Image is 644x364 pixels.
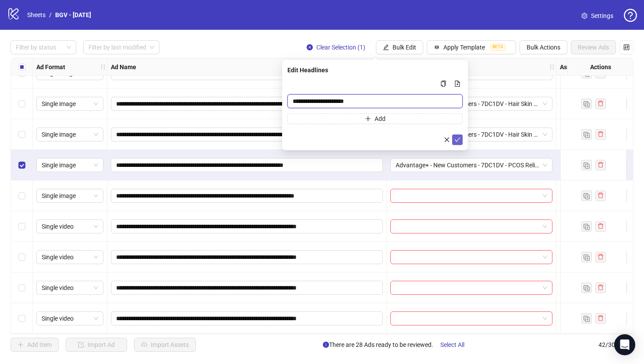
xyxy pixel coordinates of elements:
span: Single image [42,128,98,141]
span: close [444,137,450,143]
span: 42 / 300 items [598,340,633,350]
a: Settings [574,9,620,23]
span: plus [365,116,371,122]
span: Single image [42,189,98,202]
span: setting [581,13,587,19]
span: Single video [42,220,98,233]
button: Apply TemplateBETA [427,40,516,54]
span: Bulk Edit [393,44,416,51]
div: Select all rows [11,58,33,76]
span: Single video [42,312,98,325]
div: Select row 36 [11,119,33,150]
button: Duplicate [581,283,592,293]
div: Open Intercom Messenger [614,334,635,355]
span: control [623,44,630,50]
button: Duplicate [581,99,592,109]
span: BETA [490,44,506,51]
div: Select row 35 [11,88,33,119]
div: Select row 38 [11,180,33,211]
div: Select row 39 [11,211,33,242]
button: Duplicate [581,160,592,170]
button: Duplicate [581,252,592,262]
button: Configure table settings [619,40,633,54]
span: holder [549,64,555,70]
div: Select row 42 [11,303,33,334]
span: Clear Selection (1) [316,44,365,51]
button: Bulk Actions [520,40,567,54]
a: BGV - [DATE] [53,10,93,20]
button: Review Ads [571,40,616,54]
span: Single video [42,251,98,264]
button: Clear Selection (1) [300,40,372,54]
div: Multi-input container - paste or copy values [287,78,463,124]
span: Advantage+ - New Customers - 7DC1DV - PCOS Relief [396,159,547,172]
span: Apply Template [443,44,485,51]
div: Select row 40 [11,242,33,272]
div: Resize Campaign & Ad Set column [554,58,556,75]
span: Advantage+ - New Customers - 7DC1DV - Hair Skin & Nails [396,97,547,110]
span: Single image [42,97,98,110]
div: Edit Headlines [287,65,463,75]
span: Add [375,115,386,122]
strong: Assets [560,62,579,72]
button: Add Item [11,338,59,352]
button: Select All [433,338,471,352]
strong: Actions [590,62,611,72]
button: Duplicate [581,129,592,140]
span: close-circle [307,44,313,50]
span: file-add [454,81,460,87]
span: question-circle [624,9,637,22]
span: info-circle [323,342,329,348]
span: check [454,137,460,143]
button: Bulk Edit [376,40,423,54]
span: holder [555,64,561,70]
button: Duplicate [581,191,592,201]
div: Select row 41 [11,272,33,303]
span: holder [106,64,112,70]
div: Resize Ad Format column [105,58,107,75]
span: holder [100,64,106,70]
button: Duplicate [581,221,592,232]
a: Sheets [25,10,47,20]
span: There are 28 Ads ready to be reviewed. [323,338,471,352]
span: Settings [591,11,613,21]
button: Import Ad [66,338,127,352]
span: edit [383,44,389,50]
button: Import Assets [134,338,196,352]
span: Single video [42,281,98,294]
li: / [49,10,52,20]
span: copy [440,81,446,87]
span: Advantage+ - New Customers - 7DC1DV - Hair Skin & Nails [396,128,547,141]
span: Single image [42,159,98,172]
div: Select row 37 [11,150,33,180]
span: Bulk Actions [527,44,560,51]
span: Select All [440,341,464,348]
div: Resize Ad Name column [384,58,386,75]
strong: Ad Name [111,62,136,72]
button: Add [287,113,463,124]
strong: Ad Format [36,62,65,72]
button: Duplicate [581,313,592,324]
